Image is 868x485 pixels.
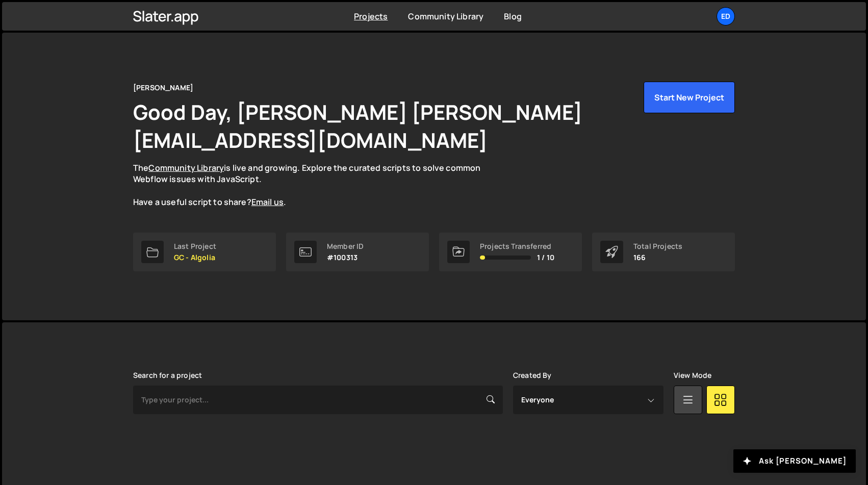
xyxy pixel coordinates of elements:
[133,386,503,414] input: Type your project...
[327,242,364,250] div: Member ID
[480,242,554,250] div: Projects Transferred
[733,449,856,473] button: Ask [PERSON_NAME]
[354,11,388,22] a: Projects
[133,233,276,271] a: Last Project GC - Algolia
[504,11,522,22] a: Blog
[133,82,193,94] div: [PERSON_NAME]
[133,371,202,379] label: Search for a project
[644,82,735,113] button: Start New Project
[327,253,364,262] p: #100313
[133,98,643,154] h1: Good Day, [PERSON_NAME] [PERSON_NAME][EMAIL_ADDRESS][DOMAIN_NAME]
[537,253,554,262] span: 1 / 10
[174,242,216,250] div: Last Project
[133,162,500,208] p: The is live and growing. Explore the curated scripts to solve common Webflow issues with JavaScri...
[633,242,682,250] div: Total Projects
[251,196,284,208] a: Email us
[408,11,483,22] a: Community Library
[674,371,711,379] label: View Mode
[513,371,552,379] label: Created By
[174,253,216,262] p: GC - Algolia
[148,162,224,173] a: Community Library
[717,7,735,25] a: Ed
[633,253,682,262] p: 166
